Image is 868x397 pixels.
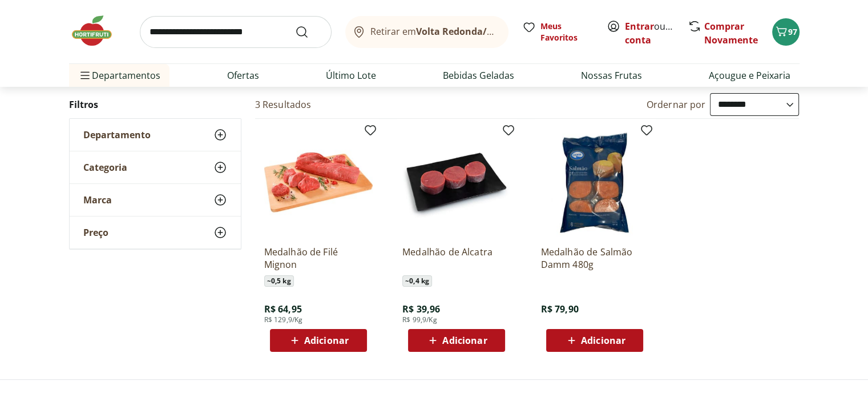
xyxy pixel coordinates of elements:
[345,16,508,48] button: Retirar emVolta Redonda/[GEOGRAPHIC_DATA]
[264,246,373,271] a: Medalhão de Filé Mignon
[625,20,654,33] a: Entrar
[540,246,649,271] a: Medalhão de Salmão Damm 480g
[70,184,241,216] button: Marca
[647,98,706,111] label: Ordernar por
[788,26,797,37] span: 97
[581,336,625,345] span: Adicionar
[69,14,126,48] img: Hortifruti
[704,20,758,46] a: Comprar Novamente
[402,128,511,236] img: Medalhão de Alcatra
[625,20,688,46] a: Criar conta
[83,162,127,173] span: Categoria
[140,16,332,48] input: search
[402,275,432,287] span: ~ 0,4 kg
[408,329,505,352] button: Adicionar
[540,303,578,315] span: R$ 79,90
[78,62,160,89] span: Departamentos
[70,216,241,248] button: Preço
[78,62,92,89] button: Menu
[69,93,241,116] h2: Filtros
[772,18,800,46] button: Carrinho
[255,98,312,111] h2: 3 Resultados
[264,275,294,287] span: ~ 0,5 kg
[70,151,241,183] button: Categoria
[402,246,511,271] a: Medalhão de Alcatra
[581,69,642,82] a: Nossas Frutas
[443,69,514,82] a: Bebidas Geladas
[546,329,643,352] button: Adicionar
[295,25,322,39] button: Submit Search
[83,227,108,238] span: Preço
[264,128,373,236] img: Medalhão de Filé Mignon
[326,69,376,82] a: Último Lote
[540,128,649,236] img: Medalhão de Salmão Damm 480g
[416,25,581,38] b: Volta Redonda/[GEOGRAPHIC_DATA]
[625,19,676,47] span: ou
[522,21,593,43] a: Meus Favoritos
[270,329,367,352] button: Adicionar
[83,194,112,206] span: Marca
[442,336,487,345] span: Adicionar
[264,315,303,324] span: R$ 129,9/Kg
[227,69,259,82] a: Ofertas
[370,26,496,37] span: Retirar em
[402,303,440,315] span: R$ 39,96
[402,315,437,324] span: R$ 99,9/Kg
[540,21,593,43] span: Meus Favoritos
[304,336,349,345] span: Adicionar
[264,303,302,315] span: R$ 64,95
[70,119,241,151] button: Departamento
[709,69,790,82] a: Açougue e Peixaria
[83,129,151,141] span: Departamento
